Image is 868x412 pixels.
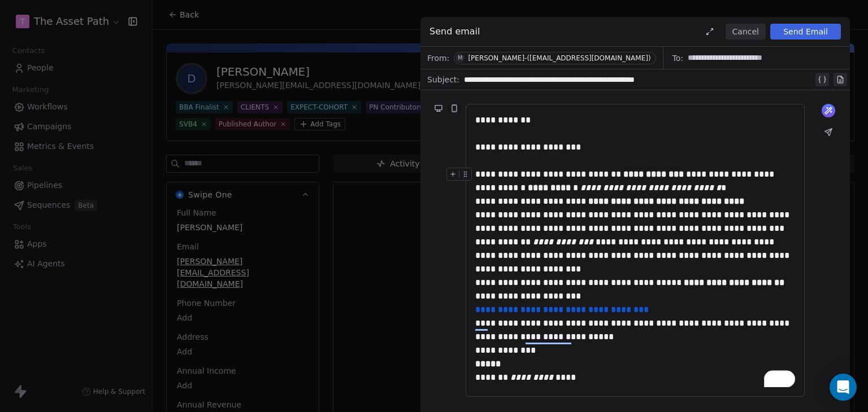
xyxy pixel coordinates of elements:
[830,374,857,401] div: Open Intercom Messenger
[468,54,650,62] div: [PERSON_NAME]-([EMAIL_ADDRESS][DOMAIN_NAME])
[672,52,683,64] span: To:
[770,24,841,40] button: Send Email
[726,24,766,40] button: Cancel
[458,54,463,63] div: M
[427,74,459,89] span: Subject:
[475,113,795,387] div: To enrich screen reader interactions, please activate Accessibility in Grammarly extension settings
[427,52,449,64] span: From:
[429,25,480,38] span: Send email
